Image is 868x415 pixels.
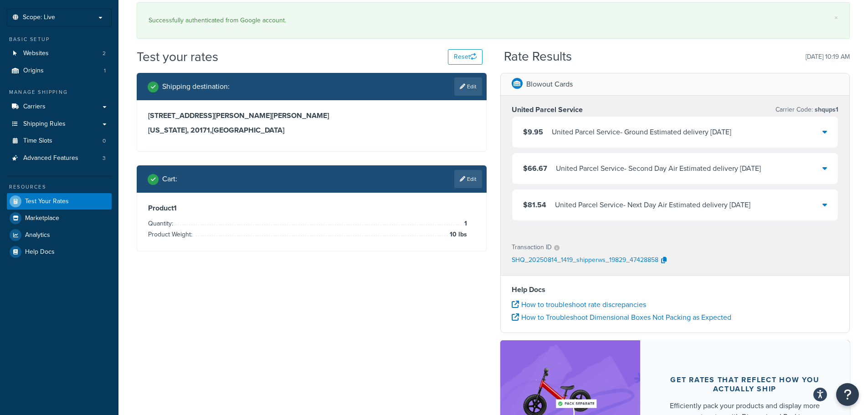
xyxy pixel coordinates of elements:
div: Resources [7,183,112,191]
div: United Parcel Service - Next Day Air Estimated delivery [DATE] [555,199,750,211]
p: Transaction ID [512,241,552,254]
span: 1 [104,67,106,75]
span: Time Slots [23,137,52,145]
a: How to troubleshoot rate discrepancies [512,299,646,310]
span: $81.54 [523,200,546,210]
span: Quantity: [148,219,175,228]
h2: Rate Results [504,50,572,64]
h1: Test your rates [137,48,218,66]
p: [DATE] 10:19 AM [806,51,850,63]
span: Marketplace [25,215,59,222]
h3: United Parcel Service [512,105,583,114]
span: Product Weight: [148,230,195,239]
p: Carrier Code: [776,103,838,116]
a: Test Your Rates [7,193,112,210]
button: Reset [448,49,483,65]
span: Analytics [25,231,50,239]
p: Blowout Cards [526,78,573,91]
span: Help Docs [25,248,55,256]
a: Analytics [7,227,112,243]
span: Carriers [23,103,46,111]
a: Origins1 [7,62,112,79]
li: Origins [7,62,112,79]
a: Edit [454,77,482,96]
a: How to Troubleshoot Dimensional Boxes Not Packing as Expected [512,312,731,323]
span: Shipping Rules [23,120,66,128]
h2: Cart : [162,175,177,183]
span: 1 [462,218,467,229]
a: × [834,14,838,21]
span: 3 [103,154,106,162]
a: Websites2 [7,45,112,62]
li: Time Slots [7,133,112,149]
a: Marketplace [7,210,112,226]
a: Carriers [7,98,112,115]
h2: Shipping destination : [162,82,230,91]
span: Test Your Rates [25,198,69,205]
p: SHQ_20250814_1419_shipperws_19829_47428858 [512,254,658,267]
span: Websites [23,50,49,57]
span: $66.67 [523,163,547,174]
div: Basic Setup [7,36,112,43]
a: Edit [454,170,482,188]
span: 2 [103,50,106,57]
button: Open Resource Center [836,383,859,406]
div: Successfully authenticated from Google account. [149,14,838,27]
span: Origins [23,67,44,75]
a: Advanced Features3 [7,150,112,167]
a: Help Docs [7,244,112,260]
div: United Parcel Service - Ground Estimated delivery [DATE] [552,126,731,138]
li: Advanced Features [7,150,112,167]
span: shqups1 [813,105,838,114]
h3: [STREET_ADDRESS][PERSON_NAME][PERSON_NAME] [148,111,475,120]
h3: [US_STATE], 20171 , [GEOGRAPHIC_DATA] [148,126,475,135]
span: Scope: Live [23,14,55,21]
span: 0 [103,137,106,145]
div: United Parcel Service - Second Day Air Estimated delivery [DATE] [556,162,761,175]
li: Websites [7,45,112,62]
a: Shipping Rules [7,116,112,133]
div: Manage Shipping [7,88,112,96]
span: 10 lbs [447,229,467,240]
h4: Help Docs [512,284,839,295]
h3: Product 1 [148,204,475,213]
span: Advanced Features [23,154,78,162]
div: Get rates that reflect how you actually ship [662,375,828,394]
span: $9.95 [523,127,543,137]
a: Time Slots0 [7,133,112,149]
